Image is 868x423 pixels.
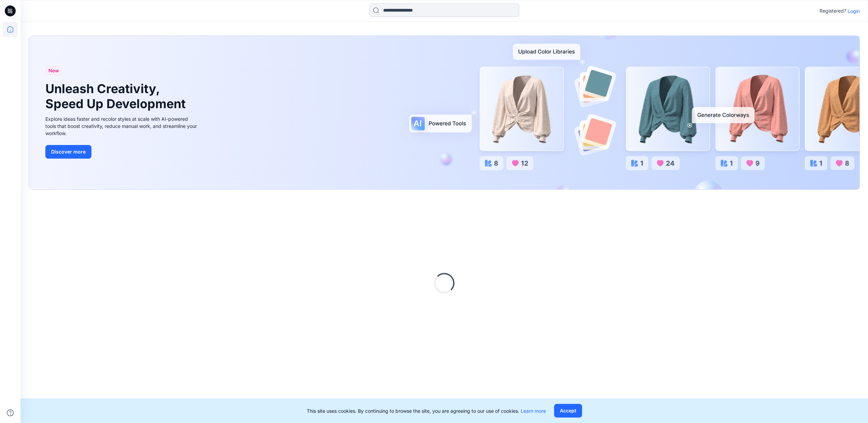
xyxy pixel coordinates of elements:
[48,67,59,75] span: New
[521,408,546,414] a: Learn more
[848,8,860,15] p: Login
[45,145,91,159] button: Discover more
[820,7,846,15] p: Registered?
[307,407,546,414] p: This site uses cookies. By continuing to browse the site, you are agreeing to our use of cookies.
[45,82,189,111] h1: Unleash Creativity, Speed Up Development
[45,145,199,159] a: Discover more
[554,404,582,418] button: Accept
[45,115,199,137] div: Explore ideas faster and recolor styles at scale with AI-powered tools that boost creativity, red...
